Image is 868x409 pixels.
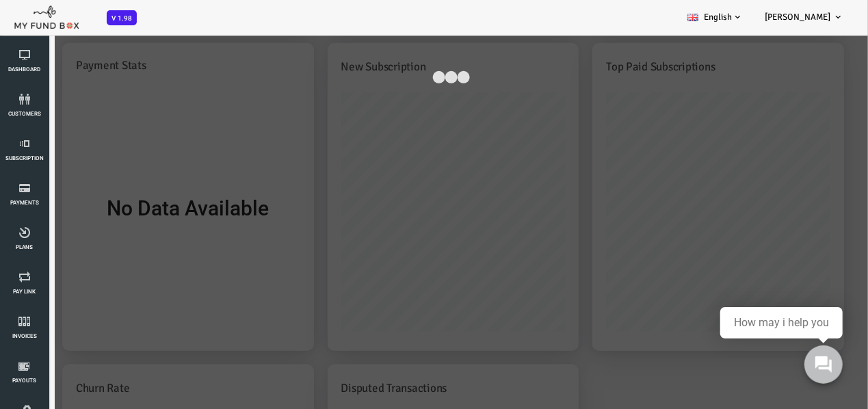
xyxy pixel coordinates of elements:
a: V 1.98 [107,12,137,23]
span: V 1.98 [107,10,137,25]
img: mfboff.png [14,2,79,29]
div: How may i help you [734,317,829,329]
iframe: Launcher button frame [793,334,854,395]
span: [PERSON_NAME] [765,12,830,23]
